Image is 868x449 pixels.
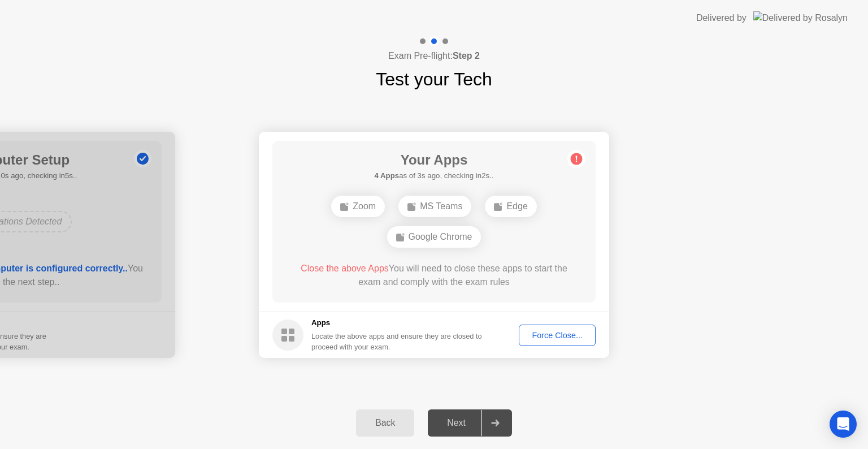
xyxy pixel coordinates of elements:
span: Close the above Apps [301,264,389,273]
img: Delivered by Rosalyn [753,11,848,24]
h1: Test your Tech [376,66,492,93]
div: MS Teams [398,196,471,217]
button: Next [428,409,512,437]
div: Next [431,418,481,428]
h5: Apps [311,317,483,329]
div: Delivered by [696,11,747,25]
div: Zoom [331,196,385,217]
div: Google Chrome [387,226,481,248]
div: Force Close... [523,331,592,340]
div: Open Intercom Messenger [830,411,857,438]
button: Force Close... [519,325,596,346]
div: Edge [485,196,536,217]
h5: as of 3s ago, checking in2s.. [374,170,493,182]
b: Step 2 [453,51,480,61]
div: Back [359,418,411,428]
b: 4 Apps [374,171,399,180]
button: Back [356,409,414,437]
div: You will need to close these apps to start the exam and comply with the exam rules [289,262,580,289]
div: Locate the above apps and ensure they are closed to proceed with your exam. [311,331,483,352]
h1: Your Apps [374,150,493,170]
h4: Exam Pre-flight: [388,49,480,63]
